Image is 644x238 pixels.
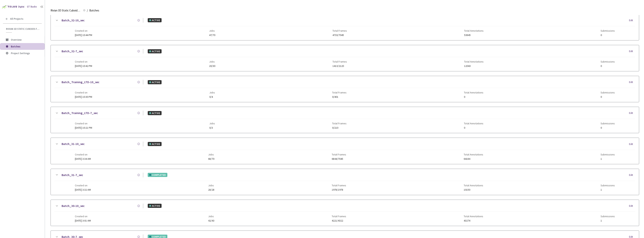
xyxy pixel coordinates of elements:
span: Created on [75,60,92,63]
span: 0/3 [209,126,215,129]
span: Total Frames [332,29,347,32]
a: Batch_32-10_sec [62,18,85,23]
div: Edit [629,111,635,115]
span: Total Annotations [464,184,483,187]
span: All Projects [10,17,23,20]
div: GT Studio [27,5,37,9]
span: Total Frames [332,91,347,94]
span: 0/210 [332,126,347,129]
span: Jobs [209,29,215,32]
span: Submissions [601,215,615,218]
span: Jobs [208,184,214,187]
span: 43274 [464,219,483,222]
span: 4221/4322 [332,219,346,222]
a: Batch_31-7_sec [62,173,83,177]
span: Project Settings [11,51,30,55]
span: Total Annotations [464,91,483,94]
div: COMPLETED [148,173,167,177]
a: Batch_32-7_sec [62,49,83,54]
span: Submissions [601,91,615,94]
span: Submissions [601,153,615,156]
span: Created on [75,153,91,156]
span: Jobs [209,60,215,63]
span: Created on [75,184,91,187]
span: 0 [464,95,483,98]
span: Jobs [209,122,215,125]
span: 0 [601,65,615,67]
div: Edit [629,19,635,22]
span: 0/4 [209,95,215,98]
span: Total Annotations [464,215,483,218]
span: [DATE] 3:32 AM [75,188,91,191]
span: Total Frames [332,153,346,156]
div: Batch_Training_LTD-7_secACTIVEEditCreated on[DATE] 10:21 PMJobs0/3Total Frames0/210Total Annotati... [51,107,639,133]
span: Rivian 3D Static Cuboids fixed[2024-25] [6,27,40,31]
span: [DATE] 10:21 PM [75,126,92,129]
span: Jobs [209,91,215,94]
span: Total Frames [332,184,346,187]
div: ACTIVE [148,80,162,84]
div: ACTIVE [148,18,162,22]
span: 0 [601,126,615,129]
span: [DATE] 10:30 PM [75,95,92,98]
span: 64184 [464,157,483,160]
span: 1 [601,188,615,191]
div: Edit [629,49,635,53]
span: 1978/1978 [332,188,346,191]
span: [DATE] 3:01 AM [75,219,91,222]
span: 20/30 [209,65,215,67]
span: 1413/2120 [332,65,347,67]
span: Created on [75,91,92,94]
span: 1 [601,157,615,160]
span: 68/70 [208,157,214,160]
span: 6844/7045 [332,157,346,160]
div: Edit [629,204,635,208]
span: Submissions [601,60,615,63]
span: Total Annotations [464,29,484,32]
div: Batch_30-10_secACTIVEEditCreated on[DATE] 3:01 AMJobs42/43Total Frames4221/4322Total Annotations4... [51,200,639,226]
span: Total Annotations [464,60,484,63]
span: 0 [601,34,615,37]
span: Total Frames [332,215,346,218]
div: ACTIVE [148,204,162,208]
span: Overview [11,38,22,41]
div: Batch_Training_LTD-10_secACTIVEEditCreated on[DATE] 10:30 PMJobs0/4Total Frames0/401Total Annotat... [51,76,639,102]
span: 12043 [464,65,484,67]
div: ACTIVE [148,142,162,146]
span: 28/28 [208,188,214,191]
span: Batches [11,45,20,48]
div: Edit [629,142,635,146]
div: ACTIVE [148,111,162,115]
div: Batch_31-10_secACTIVEEditCreated on[DATE] 3:34 AMJobs68/70Total Frames6844/7045Total Annotations6... [51,138,639,164]
span: Submissions [601,184,615,187]
span: 1 [601,219,615,222]
span: 0 [464,126,483,129]
div: Edit [629,173,635,177]
span: Submissions [601,122,615,125]
div: Batch_31-7_secCOMPLETEDEditCreated on[DATE] 3:32 AMJobs28/28Total Frames1978/1978Total Annotation... [51,169,639,195]
span: Total Annotations [464,122,483,125]
div: Batch_32-7_secACTIVEEditCreated on[DATE] 10:42 PMJobs20/30Total Frames1413/2120Total Annotations1... [51,45,639,71]
span: 0/401 [332,95,347,98]
span: Submissions [601,29,615,32]
a: Batch_30-10_sec [62,204,85,208]
span: [DATE] 10:42 PM [75,64,92,68]
a: Batch_31-10_sec [62,142,85,146]
span: Total Frames [332,122,347,125]
span: Rivian 3D Static Cuboids fixed[2024-25] [51,8,81,13]
div: ACTIVE [148,49,162,53]
span: 0 [601,95,615,98]
span: 42/43 [208,219,214,222]
a: Batch_Training_LTD-10_sec [62,80,99,84]
span: 4733/7045 [332,34,347,37]
span: Jobs [208,215,214,218]
span: Total Frames [332,60,347,63]
div: Edit [629,80,635,84]
span: Batches [89,8,99,13]
span: 53845 [464,34,484,37]
span: Jobs [208,153,214,156]
span: [DATE] 3:34 AM [75,157,91,160]
span: Created on [75,122,92,125]
span: Created on [75,29,92,32]
span: [DATE] 10:44 PM [75,33,92,37]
